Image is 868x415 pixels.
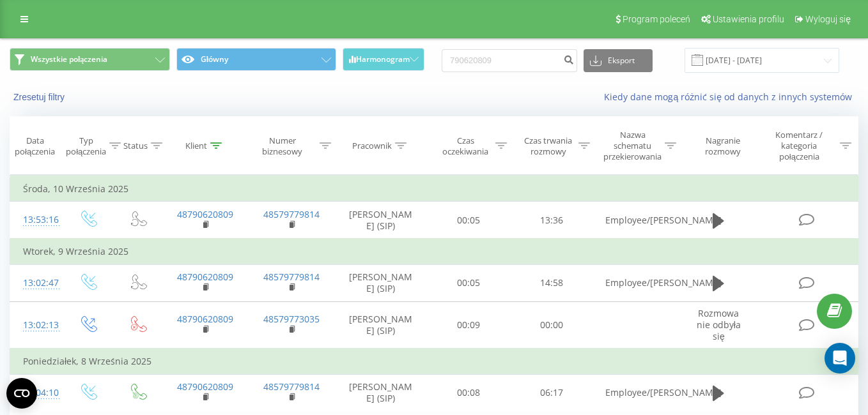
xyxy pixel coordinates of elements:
[593,264,679,301] td: Employee/[PERSON_NAME]
[10,135,59,157] div: Data połączenia
[427,301,510,349] td: 00:09
[334,202,427,239] td: [PERSON_NAME] (SIP)
[522,135,575,157] div: Czas trwania rozmowy
[623,14,690,24] span: Program poleceń
[6,378,37,409] button: Open CMP widget
[177,271,233,283] a: 48790620809
[263,208,320,220] a: 48579779814
[427,374,510,411] td: 00:08
[713,14,784,24] span: Ustawienia profilu
[825,343,855,373] div: Open Intercom Messenger
[603,130,662,162] div: Nazwa schematu przekierowania
[23,207,50,232] div: 13:53:16
[123,140,148,151] div: Status
[334,301,427,349] td: [PERSON_NAME] (SIP)
[263,381,320,393] a: 48579779814
[510,301,593,349] td: 00:00
[604,91,858,103] a: Kiedy dane mogą różnić się od danych z innych systemów
[66,135,106,157] div: Typ połączenia
[177,313,233,325] a: 48790620809
[10,239,858,264] td: Wtorek, 9 Września 2025
[343,48,424,71] button: Harmonogram
[593,202,679,239] td: Employee/[PERSON_NAME]
[352,140,392,151] div: Pracownik
[23,381,50,405] div: 15:04:10
[10,349,858,374] td: Poniedziałek, 8 Września 2025
[697,307,741,342] span: Rozmowa nie odbyła się
[263,271,320,283] a: 48579779814
[510,374,593,411] td: 06:17
[334,264,427,301] td: [PERSON_NAME] (SIP)
[762,130,837,162] div: Komentarz / kategoria połączenia
[593,374,679,411] td: Employee/[PERSON_NAME]
[23,271,50,296] div: 13:02:47
[176,48,337,71] button: Główny
[10,91,71,103] button: Zresetuj filtry
[177,208,233,220] a: 48790620809
[584,49,653,72] button: Eksport
[427,202,510,239] td: 00:05
[249,135,317,157] div: Numer biznesowy
[334,374,427,411] td: [PERSON_NAME] (SIP)
[263,313,320,325] a: 48579773035
[690,135,755,157] div: Nagranie rozmowy
[805,14,851,24] span: Wyloguj się
[510,264,593,301] td: 14:58
[31,54,107,64] span: Wszystkie połączenia
[427,264,510,301] td: 00:05
[438,135,492,157] div: Czas oczekiwania
[356,55,410,64] span: Harmonogram
[185,140,207,151] div: Klient
[177,381,233,393] a: 48790620809
[510,202,593,239] td: 13:36
[442,49,577,72] input: Wyszukiwanie według numeru
[23,313,50,338] div: 13:02:13
[10,176,858,202] td: Środa, 10 Września 2025
[10,48,170,71] button: Wszystkie połączenia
